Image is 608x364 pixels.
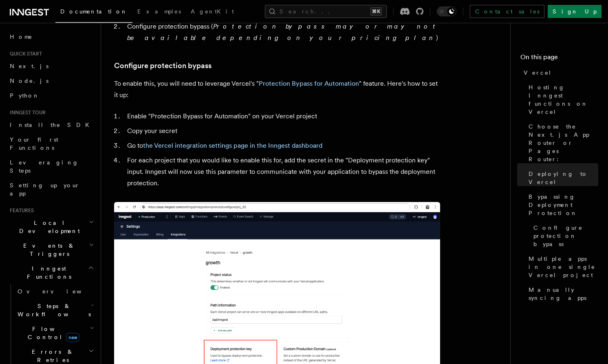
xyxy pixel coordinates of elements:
[10,92,40,99] span: Python
[437,7,456,16] button: Toggle dark mode
[10,122,94,128] span: Install the SDK
[7,73,96,88] a: Node.js
[529,286,598,302] span: Manually syncing apps
[470,5,544,18] a: Contact sales
[7,51,42,57] span: Quick start
[132,2,186,22] a: Examples
[14,284,96,299] a: Overview
[66,333,79,342] span: new
[265,5,387,18] button: Search...⌘K
[370,7,382,16] kbd: ⌘K
[143,142,322,149] a: the Vercel integration settings page in the Inngest dashboard
[7,109,46,116] span: Inngest tour
[520,65,598,80] a: Vercel
[14,299,96,322] button: Steps & Workflows
[191,8,234,15] span: AgentKit
[10,33,33,41] span: Home
[10,78,48,84] span: Node.js
[525,80,598,119] a: Hosting Inngest functions on Vercel
[7,155,96,178] a: Leveraging Steps
[533,224,598,248] span: Configure protection bypass
[7,215,96,238] button: Local Development
[7,242,89,258] span: Events & Triggers
[125,140,440,151] li: Go to
[7,264,88,281] span: Inngest Functions
[525,119,598,166] a: Choose the Next.js App Router or Pages Router:
[525,251,598,282] a: Multiple apps in one single Vercel project
[7,132,96,155] a: Your first Functions
[7,207,34,214] span: Features
[137,8,181,15] span: Examples
[529,255,598,279] span: Multiple apps in one single Vercel project
[125,111,440,122] li: Enable "Protection Bypass for Automation" on your Vercel project
[114,60,211,71] a: Configure protection bypass
[7,59,96,73] a: Next.js
[529,193,598,217] span: Bypassing Deployment Protection
[7,118,96,132] a: Install the SDK
[14,322,96,344] button: Flow Controlnew
[520,52,598,65] h4: On this page
[114,78,440,101] p: To enable this, you will need to leverage Vercel's " " feature. Here's how to set it up:
[60,8,128,15] span: Documentation
[7,88,96,103] a: Python
[7,238,96,261] button: Events & Triggers
[14,348,88,364] span: Errors & Retries
[524,69,552,77] span: Vercel
[10,63,48,69] span: Next.js
[525,166,598,189] a: Deploying to Vercel
[10,136,58,151] span: Your first Functions
[127,22,439,42] em: Protection bypass may or may not be available depending on your pricing plan
[525,189,598,220] a: Bypassing Deployment Protection
[529,122,598,163] span: Choose the Next.js App Router or Pages Router:
[529,83,598,116] span: Hosting Inngest functions on Vercel
[55,2,132,23] a: Documentation
[10,159,79,174] span: Leveraging Steps
[14,302,91,318] span: Steps & Workflows
[548,5,601,18] a: Sign Up
[7,261,96,284] button: Inngest Functions
[10,182,80,197] span: Setting up your app
[259,80,359,87] a: Protection Bypass for Automation
[529,170,598,186] span: Deploying to Vercel
[525,282,598,305] a: Manually syncing apps
[125,155,440,189] li: For each project that you would like to enable this for, add the secret in the "Deployment protec...
[186,2,239,22] a: AgentKit
[14,325,90,341] span: Flow Control
[7,178,96,201] a: Setting up your app
[18,288,101,295] span: Overview
[125,21,440,44] li: Configure protection bypass ( )
[7,219,89,235] span: Local Development
[7,29,96,44] a: Home
[530,220,598,251] a: Configure protection bypass
[125,125,440,137] li: Copy your secret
